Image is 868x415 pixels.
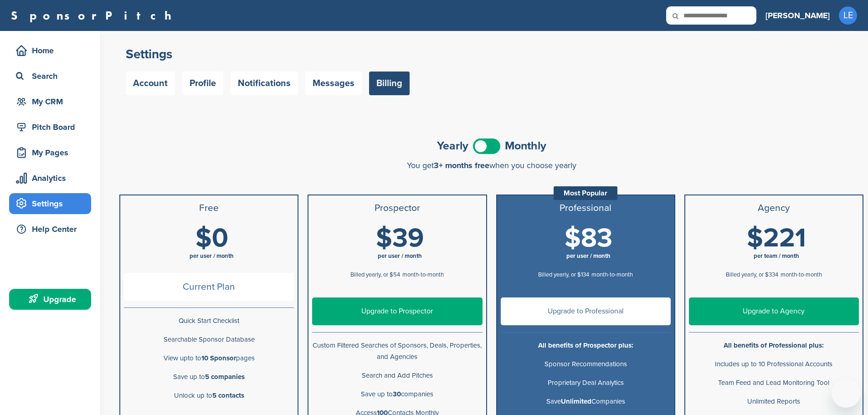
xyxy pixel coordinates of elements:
p: Team Feed and Lead Monitoring Tool [689,377,859,389]
a: Messages [305,72,362,95]
p: Searchable Sponsor Database [124,334,294,345]
span: $83 [565,222,612,254]
p: Save up to companies [312,389,482,400]
a: Help Center [9,219,91,240]
span: per team / month [754,252,799,260]
p: Proprietary Deal Analytics [501,377,671,389]
b: 10 Sponsor [201,354,236,362]
span: per user / month [190,252,234,260]
div: Home [14,42,91,59]
b: 5 companies [205,373,245,381]
a: SponsorPitch [11,10,177,21]
div: Upgrade [14,291,91,307]
div: Pitch Board [14,119,91,135]
div: Analytics [14,170,91,186]
div: Most Popular [554,186,617,200]
span: month-to-month [591,271,633,278]
a: Analytics [9,168,91,189]
p: Save Companies [501,396,671,407]
a: Account [126,72,175,95]
a: Upgrade to Professional [501,297,671,325]
b: 5 contacts [212,391,244,400]
b: Unlimited [561,397,591,405]
a: Pitch Board [9,117,91,138]
h3: Agency [689,203,859,214]
p: Save up to [124,371,294,383]
span: per user / month [378,252,422,260]
p: Includes up to 10 Professional Accounts [689,359,859,370]
p: Unlimited Reports [689,396,859,407]
p: Search and Add Pitches [312,370,482,381]
a: Upgrade to Prospector [312,297,482,325]
span: month-to-month [781,271,822,278]
p: Custom Filtered Searches of Sponsors, Deals, Properties, and Agencies [312,340,482,363]
a: Settings [9,193,91,214]
a: Upgrade to Agency [689,297,859,325]
span: 3+ months free [434,160,489,170]
span: per user / month [566,252,611,260]
span: $221 [747,222,806,254]
div: Help Center [14,221,91,237]
h3: Professional [501,203,671,214]
a: My CRM [9,91,91,112]
a: [PERSON_NAME] [765,5,830,26]
h3: [PERSON_NAME] [765,9,830,22]
div: My CRM [14,93,91,110]
div: Search [14,68,91,84]
span: Billed yearly, or $54 [350,271,400,278]
a: Upgrade [9,289,91,310]
span: LE [839,6,857,25]
b: All benefits of Professional plus: [724,341,824,349]
h3: Free [124,203,294,214]
span: Billed yearly, or $134 [538,271,589,278]
a: Profile [182,72,223,95]
iframe: Button to launch messaging window [832,379,861,408]
p: Sponsor Recommendations [501,359,671,370]
p: Quick Start Checklist [124,315,294,327]
b: 30 [393,390,401,398]
div: Settings [14,195,91,212]
a: Billing [369,72,410,95]
p: View upto to pages [124,353,294,364]
h2: Settings [126,46,857,62]
h3: Prospector [312,203,482,214]
div: You get when you choose yearly [119,161,863,170]
div: My Pages [14,144,91,161]
span: month-to-month [402,271,444,278]
span: Yearly [437,140,468,152]
span: $0 [195,222,228,254]
b: All benefits of Prospector plus: [538,341,633,349]
span: $39 [376,222,424,254]
a: Home [9,40,91,61]
span: Monthly [505,140,546,152]
p: Unlock up to [124,390,294,401]
a: Notifications [231,72,298,95]
a: Search [9,66,91,87]
a: My Pages [9,142,91,163]
span: Current Plan [124,273,294,301]
span: Billed yearly, or $334 [726,271,778,278]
